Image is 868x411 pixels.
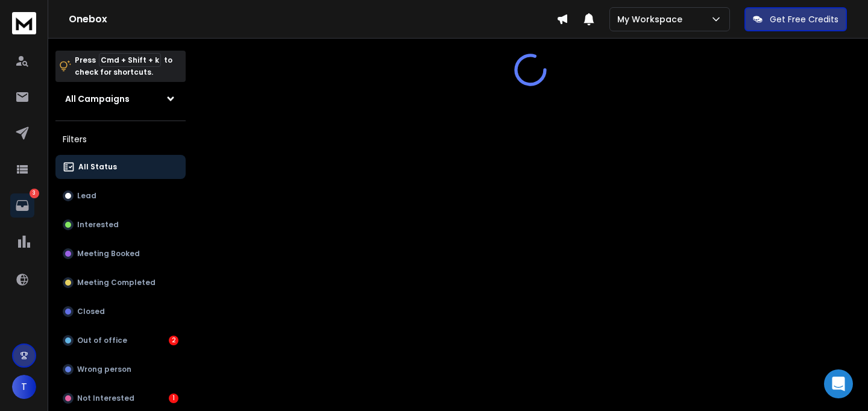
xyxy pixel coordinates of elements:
p: Get Free Credits [770,13,838,25]
button: Interested [55,213,186,237]
img: logo [12,12,36,34]
button: Not Interested1 [55,386,186,410]
p: All Status [78,162,117,172]
h1: Onebox [69,12,556,27]
button: T [12,375,36,399]
p: Interested [77,220,119,230]
button: Wrong person [55,357,186,381]
p: My Workspace [617,13,687,25]
p: Press to check for shortcuts. [75,54,172,78]
span: Cmd + Shift + k [99,53,161,67]
button: Lead [55,184,186,208]
button: Closed [55,300,186,324]
button: All Campaigns [55,87,186,111]
p: Wrong person [77,365,131,374]
button: Out of office2 [55,328,186,353]
p: Meeting Completed [77,278,156,287]
p: Closed [77,307,105,316]
div: Open Intercom Messenger [824,369,853,398]
a: 3 [10,193,34,218]
button: All Status [55,155,186,179]
div: 1 [169,394,178,403]
p: Meeting Booked [77,249,140,259]
p: Lead [77,191,96,201]
p: Out of office [77,336,127,345]
div: 2 [169,336,178,345]
button: Meeting Booked [55,242,186,266]
h1: All Campaigns [65,93,130,105]
p: Not Interested [77,394,134,403]
button: Get Free Credits [744,7,847,31]
h3: Filters [55,131,186,148]
button: Meeting Completed [55,271,186,295]
p: 3 [30,189,39,198]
